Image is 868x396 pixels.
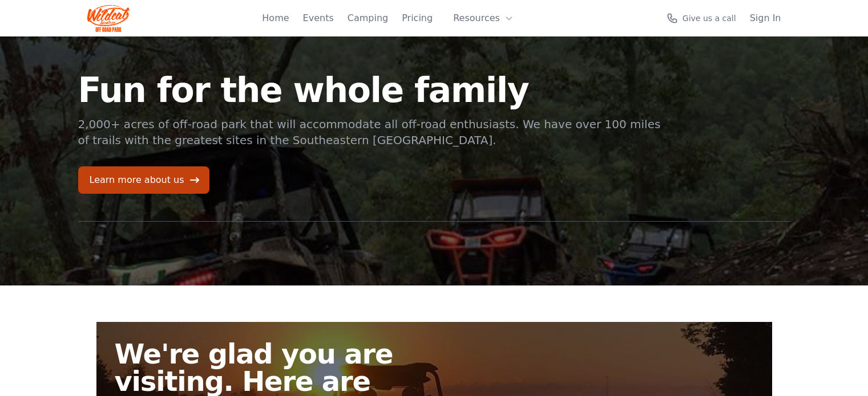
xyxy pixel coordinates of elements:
a: Pricing [402,11,433,25]
p: 2,000+ acres of off-road park that will accommodate all off-road enthusiasts. We have over 100 mi... [78,116,663,148]
a: Camping [348,11,388,25]
span: Give us a call [683,13,736,24]
h1: Fun for the whole family [78,73,663,107]
a: Home [262,11,289,25]
a: Give us a call [667,13,736,24]
button: Resources [446,7,520,30]
a: Sign In [750,11,781,25]
img: Wildcat Logo [87,5,130,32]
a: Learn more about us [78,166,209,194]
a: Events [303,11,334,25]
